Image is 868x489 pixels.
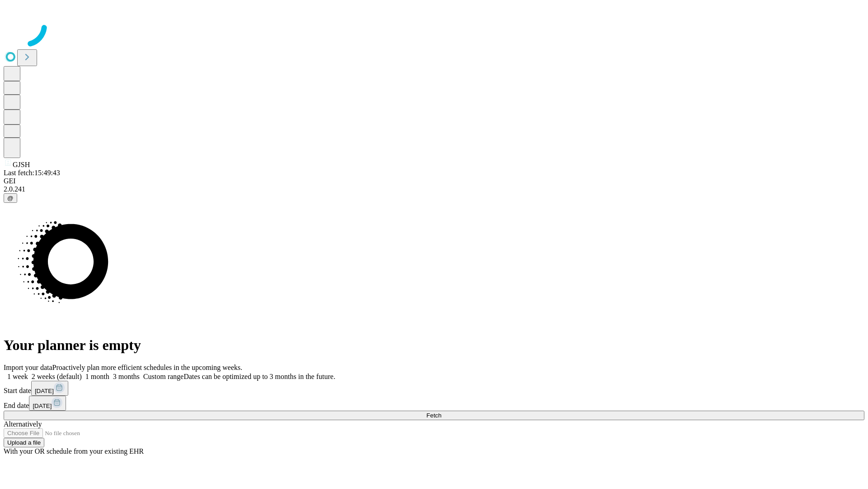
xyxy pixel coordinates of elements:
[4,364,52,371] span: Import your data
[4,447,144,455] span: With your OR schedule from your existing EHR
[7,373,28,380] span: 1 week
[143,373,184,380] span: Custom range
[4,337,864,354] h1: Your planner is empty
[85,373,109,380] span: 1 month
[29,396,66,411] button: [DATE]
[4,438,44,447] button: Upload a file
[4,420,42,428] span: Alternatively
[35,388,54,394] span: [DATE]
[32,373,82,380] span: 2 weeks (default)
[4,177,864,185] div: GEI
[4,185,864,193] div: 2.0.241
[4,411,864,420] button: Fetch
[426,412,441,419] span: Fetch
[113,373,140,380] span: 3 months
[4,193,17,203] button: @
[184,373,335,380] span: Dates can be optimized up to 3 months in the future.
[33,403,52,409] span: [DATE]
[4,381,864,396] div: Start date
[4,396,864,411] div: End date
[31,381,68,396] button: [DATE]
[13,161,30,168] span: GJSH
[4,169,60,177] span: Last fetch: 15:49:43
[52,364,242,371] span: Proactively plan more efficient schedules in the upcoming weeks.
[7,195,14,201] span: @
